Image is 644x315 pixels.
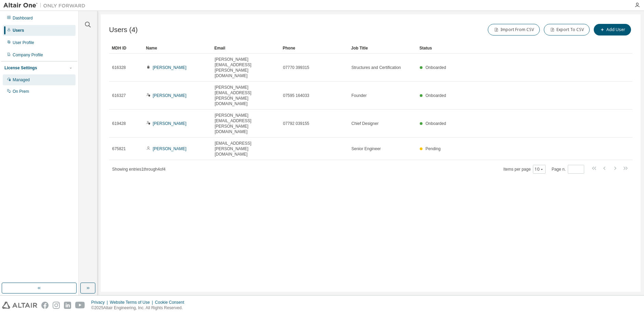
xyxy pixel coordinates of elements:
span: Page n. [552,165,584,174]
span: Senior Engineer [351,146,381,152]
div: Name [146,43,209,54]
span: Users (4) [109,26,138,34]
a: [PERSON_NAME] [153,121,187,126]
img: Altair One [3,2,89,9]
span: [PERSON_NAME][EMAIL_ADDRESS][PERSON_NAME][DOMAIN_NAME] [215,85,277,106]
div: Phone [283,43,346,54]
div: Email [214,43,277,54]
button: Add User [594,24,631,35]
img: youtube.svg [75,302,85,309]
a: [PERSON_NAME] [153,65,187,70]
div: On Prem [13,89,29,94]
div: Managed [13,77,30,83]
div: Company Profile [13,52,43,58]
span: Onboarded [426,93,446,98]
div: Privacy [91,300,110,305]
span: Showing entries 1 through 4 of 4 [112,167,165,172]
a: [PERSON_NAME] [153,93,187,98]
img: linkedin.svg [64,302,71,309]
span: Pending [426,146,441,151]
span: [PERSON_NAME][EMAIL_ADDRESS][PERSON_NAME][DOMAIN_NAME] [215,57,277,78]
img: facebook.svg [41,302,49,309]
span: Founder [351,93,367,98]
button: Import From CSV [488,24,540,35]
button: 10 [535,167,544,172]
span: 07792 039155 [283,121,309,126]
span: 616328 [112,65,126,70]
span: 07770 399315 [283,65,309,70]
span: Chief Designer [351,121,378,126]
div: Website Terms of Use [110,300,155,305]
span: Items per page [504,165,546,174]
p: © 2025 Altair Engineering, Inc. All Rights Reserved. [91,305,188,311]
span: Onboarded [426,65,446,70]
div: MDH ID [112,43,140,54]
img: altair_logo.svg [2,302,37,309]
button: Export To CSV [544,24,590,35]
div: License Settings [4,65,37,71]
div: Dashboard [13,15,33,21]
div: User Profile [13,40,34,45]
a: [PERSON_NAME] [153,146,187,151]
img: instagram.svg [53,302,60,309]
div: Cookie Consent [155,300,188,305]
span: [EMAIL_ADDRESS][PERSON_NAME][DOMAIN_NAME] [215,141,277,157]
div: Job Title [351,43,414,54]
span: 616327 [112,93,126,98]
span: 619428 [112,121,126,126]
span: [PERSON_NAME][EMAIL_ADDRESS][PERSON_NAME][DOMAIN_NAME] [215,113,277,134]
div: Status [419,43,597,54]
span: Onboarded [426,121,446,126]
span: 07595 164033 [283,93,309,98]
div: Users [13,28,24,33]
span: Structures and Certification [351,65,401,70]
span: 675821 [112,146,126,152]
